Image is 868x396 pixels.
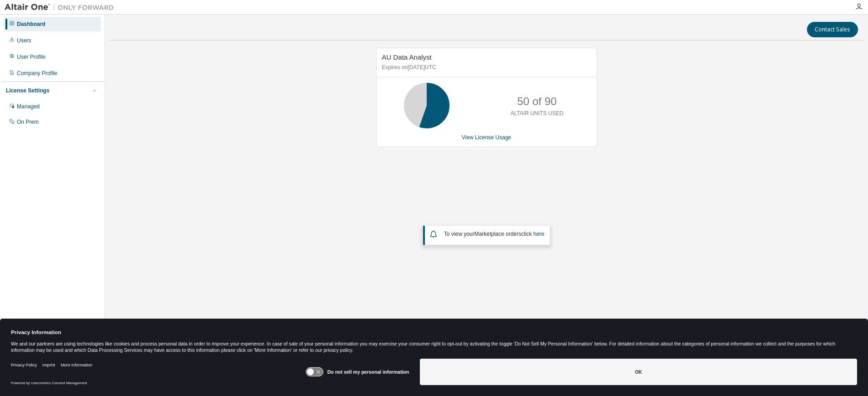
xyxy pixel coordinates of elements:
div: Company Profile [17,70,57,77]
div: License Settings [6,87,49,94]
p: ALTAIR UNITS USED [511,110,563,117]
div: User Profile [17,53,46,61]
a: View License Usage [462,134,511,141]
button: Contact Sales [807,22,858,37]
p: 50 of 90 [517,94,557,109]
span: AU Data Analyst [382,53,432,61]
img: Altair One [5,3,119,12]
span: To view your click [444,231,544,237]
a: here [533,231,544,237]
p: Expires on [DATE] UTC [382,64,589,71]
div: Users [17,37,31,44]
em: Marketplace orders [475,231,522,237]
div: On Prem [17,118,39,126]
div: Dashboard [17,20,46,28]
div: Managed [17,103,40,110]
